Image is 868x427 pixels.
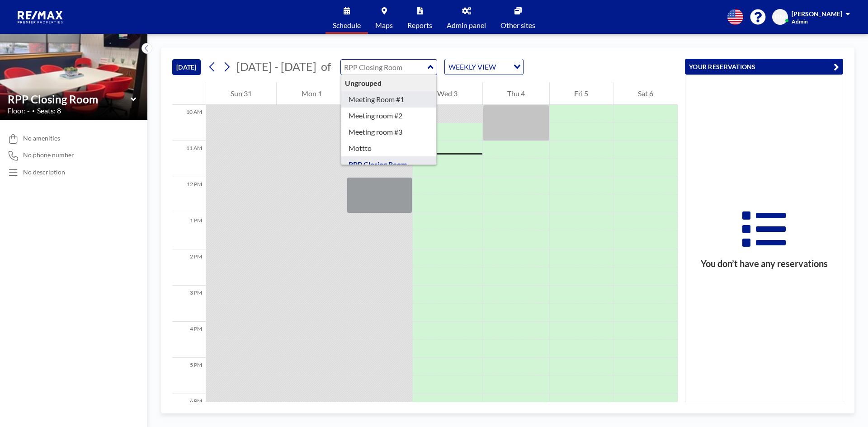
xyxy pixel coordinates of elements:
input: RPP Closing Room [341,60,428,75]
span: Admin [792,18,808,25]
span: Reports [407,22,432,29]
img: organization-logo [14,8,67,26]
div: Meeting room #3 [341,124,437,140]
div: 1 PM [172,213,206,249]
input: RPP Closing Room [8,93,131,106]
span: of [321,60,331,74]
div: Fri 5 [550,82,613,105]
div: Mon 1 [277,82,346,105]
div: RPP Closing Room [341,156,437,173]
div: Ungrouped [341,75,437,91]
div: Mottto [341,140,437,156]
span: No amenities [23,134,60,142]
button: [DATE] [172,59,201,75]
div: Search for option [445,59,523,75]
div: Wed 3 [413,82,482,105]
div: 10 AM [172,105,206,141]
div: 4 PM [172,322,206,358]
div: Thu 4 [483,82,549,105]
div: Meeting room #2 [341,108,437,124]
input: Search for option [499,61,508,73]
span: No phone number [23,151,74,159]
h3: You don’t have any reservations [685,258,843,269]
span: WEEKLY VIEW [447,61,498,73]
div: Sun 31 [206,82,276,105]
div: Meeting Room #1 [341,91,437,108]
span: Other sites [500,22,535,29]
span: HM [775,13,786,21]
span: Schedule [333,22,361,29]
span: [DATE] - [DATE] [236,60,316,73]
div: 12 PM [172,177,206,213]
div: 5 PM [172,358,206,394]
span: Seats: 8 [37,106,61,115]
div: 3 PM [172,286,206,322]
div: Sat 6 [613,82,678,105]
span: Floor: - [7,106,30,115]
div: No description [23,168,65,176]
span: Maps [375,22,393,29]
button: YOUR RESERVATIONS [685,59,843,75]
span: Admin panel [447,22,486,29]
div: 2 PM [172,249,206,286]
span: [PERSON_NAME] [792,10,842,18]
div: 11 AM [172,141,206,177]
span: • [32,108,35,114]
